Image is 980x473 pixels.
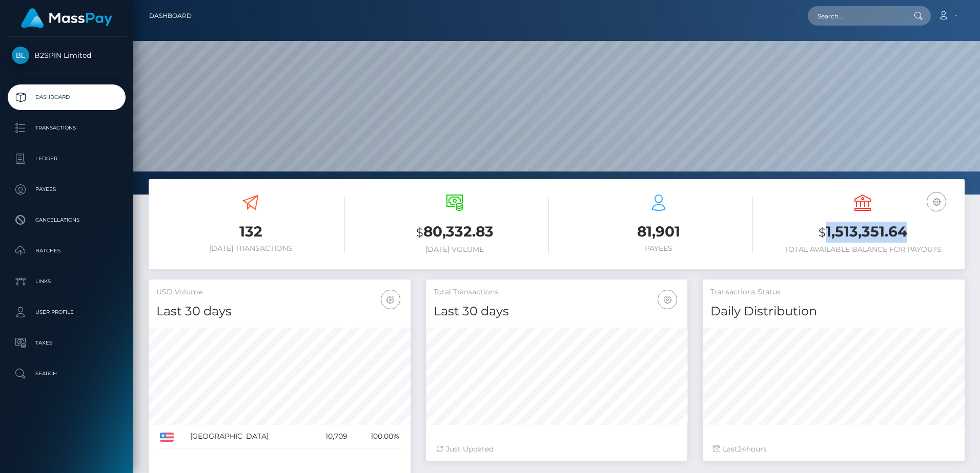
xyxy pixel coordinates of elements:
[156,244,345,253] h6: [DATE] Transactions
[416,225,423,240] small: $
[12,366,121,381] p: Search
[434,303,680,320] h4: Last 30 days
[12,243,121,259] p: Batches
[710,287,957,297] h5: Transactions Status
[12,305,121,320] p: User Profile
[351,425,402,448] td: 100.00%
[8,361,126,386] a: Search
[819,225,826,240] small: $
[156,222,345,242] h3: 132
[8,84,126,110] a: Dashboard
[360,222,549,243] h3: 80,332.83
[12,47,29,64] img: B2SPIN Limited
[434,287,680,297] h5: Total Transactions
[8,207,126,233] a: Cancellations
[156,303,403,320] h4: Last 30 days
[564,244,753,253] h6: Payees
[564,222,753,242] h3: 81,901
[12,151,121,166] p: Ledger
[187,425,310,448] td: [GEOGRAPHIC_DATA]
[8,299,126,325] a: User Profile
[8,177,126,202] a: Payees
[12,335,121,351] p: Taxes
[710,303,957,320] h4: Daily Distribution
[160,433,174,442] img: US.png
[8,238,126,264] a: Batches
[808,6,904,26] input: Search...
[738,444,746,454] span: 24
[8,115,126,141] a: Transactions
[768,222,957,243] h3: 1,513,351.64
[12,120,121,136] p: Transactions
[156,287,403,297] h5: USD Volume
[8,146,126,171] a: Ledger
[8,269,126,294] a: Links
[21,8,112,28] img: MassPay Logo
[12,274,121,289] p: Links
[768,245,957,254] h6: Total Available Balance for Payouts
[309,425,351,448] td: 10,709
[149,5,192,27] a: Dashboard
[12,182,121,197] p: Payees
[12,212,121,228] p: Cancellations
[360,245,549,254] h6: [DATE] Volume
[8,330,126,356] a: Taxes
[436,444,678,455] div: Just Updated
[12,90,121,105] p: Dashboard
[713,444,954,455] div: Last hours
[8,51,126,60] span: B2SPIN Limited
